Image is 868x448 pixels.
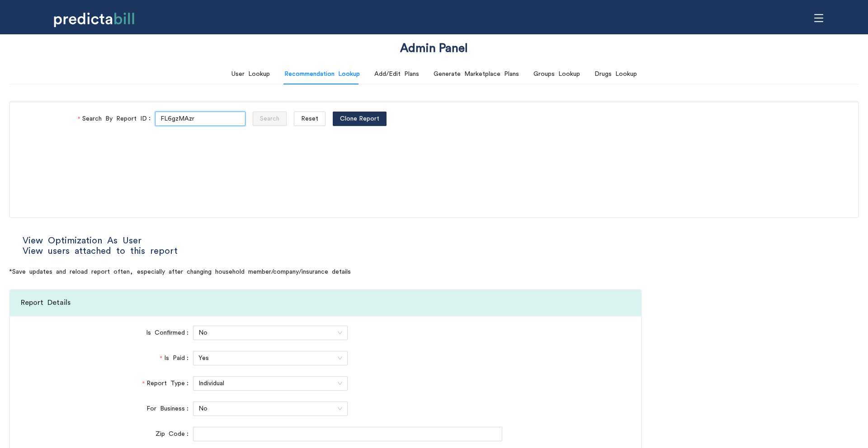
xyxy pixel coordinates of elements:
[231,69,270,79] div: User Lookup
[142,376,193,391] label: Report Type
[198,377,342,390] span: Individual
[155,112,245,126] input: Search By Report ID
[9,267,859,277] p: *Save updates and reload report often, especially after changing household member/company/insuran...
[146,326,193,340] label: Is Confirmed
[193,427,502,441] input: Zip Code
[253,112,287,126] button: Search
[340,114,379,124] span: Clone Report
[434,69,519,79] div: Generate Marketplace Plans
[146,401,193,416] label: For Business
[23,236,142,245] a: View Optimization As User
[78,112,155,126] label: Search By Report ID
[198,402,342,415] span: No
[594,69,637,79] div: Drugs Lookup
[810,9,827,27] span: menu
[156,427,193,441] label: Zip Code
[400,40,468,57] h1: Admin Panel
[198,351,342,365] span: Yes
[301,114,318,124] span: Reset
[160,351,193,365] label: Is Paid
[284,69,360,79] div: Recommendation Lookup
[198,326,342,340] span: No
[374,69,419,79] div: Add/Edit Plans
[21,290,630,316] div: Report Details
[533,69,580,79] div: Groups Lookup
[23,247,178,256] a: View users attached to this report
[333,112,387,126] button: Clone Report
[294,112,325,126] button: Reset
